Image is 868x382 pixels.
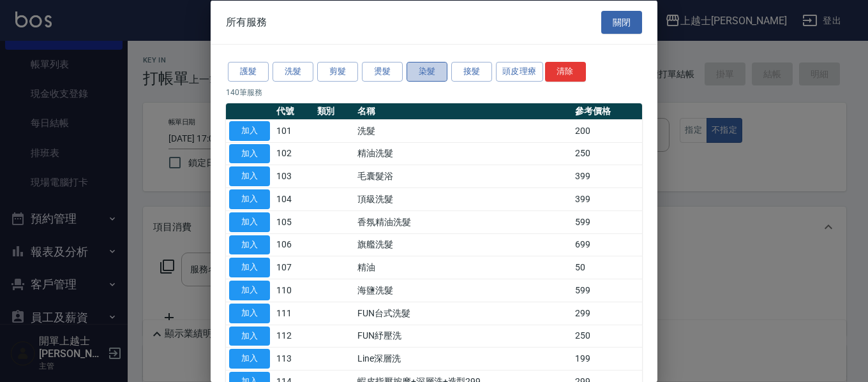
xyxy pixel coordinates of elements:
[226,86,642,98] p: 140 筆服務
[226,15,267,28] span: 所有服務
[354,279,572,302] td: 海鹽洗髮
[545,62,586,82] button: 清除
[354,103,572,119] th: 名稱
[229,326,270,346] button: 加入
[354,119,572,142] td: 洗髮
[354,210,572,233] td: 香氛精油洗髮
[229,349,270,369] button: 加入
[572,325,642,348] td: 250
[572,302,642,325] td: 299
[572,279,642,302] td: 599
[354,165,572,187] td: 毛囊髮浴
[354,142,572,165] td: 精油洗髮
[354,347,572,370] td: Line深層洗
[572,165,642,187] td: 399
[572,347,642,370] td: 199
[572,103,642,119] th: 參考價格
[572,119,642,142] td: 200
[317,62,358,82] button: 剪髮
[354,325,572,348] td: FUN紓壓洗
[273,233,314,256] td: 106
[407,62,447,82] button: 染髮
[572,187,642,210] td: 399
[273,256,314,279] td: 107
[273,165,314,187] td: 103
[354,302,572,325] td: FUN台式洗髮
[362,62,403,82] button: 燙髮
[229,235,270,254] button: 加入
[273,302,314,325] td: 111
[314,103,355,119] th: 類別
[601,10,642,34] button: 關閉
[229,281,270,300] button: 加入
[273,119,314,142] td: 101
[354,256,572,279] td: 精油
[273,187,314,210] td: 104
[572,233,642,256] td: 699
[273,325,314,348] td: 112
[451,62,492,82] button: 接髮
[273,279,314,302] td: 110
[354,233,572,256] td: 旗艦洗髮
[572,210,642,233] td: 599
[572,256,642,279] td: 50
[273,210,314,233] td: 105
[229,121,270,140] button: 加入
[228,62,269,82] button: 護髮
[273,347,314,370] td: 113
[229,212,270,231] button: 加入
[229,166,270,186] button: 加入
[354,187,572,210] td: 頂級洗髮
[229,143,270,163] button: 加入
[229,258,270,277] button: 加入
[496,62,543,82] button: 頭皮理療
[229,303,270,323] button: 加入
[273,142,314,165] td: 102
[273,103,314,119] th: 代號
[273,62,313,82] button: 洗髮
[229,189,270,209] button: 加入
[572,142,642,165] td: 250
